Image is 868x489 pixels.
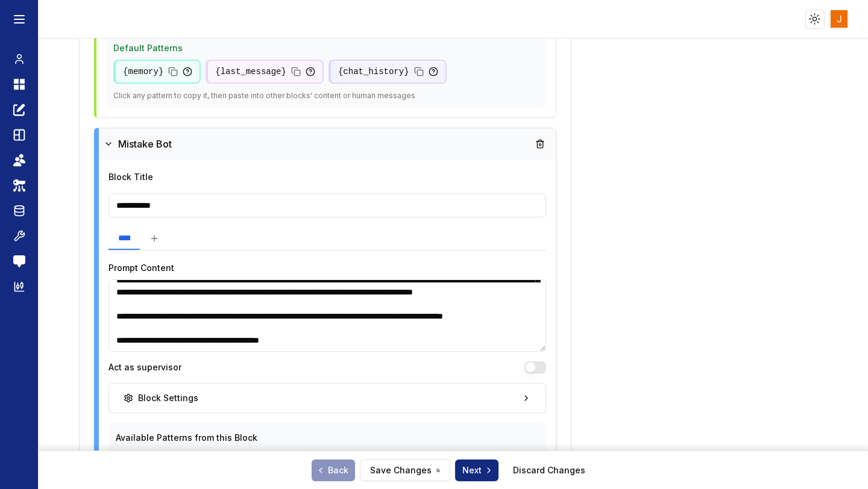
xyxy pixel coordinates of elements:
a: Back [312,459,355,481]
div: Click to copy • From: undefined [206,60,324,84]
img: feedback [13,255,25,267]
span: {last_message} [215,66,286,78]
div: Block Settings [124,392,198,404]
button: Block Settings [108,383,546,413]
span: {chat_history} [338,66,409,78]
div: Click to copy • From: undefined [113,60,201,84]
button: Next [455,459,498,481]
button: Save Changes [360,459,450,481]
a: Discard Changes [513,464,585,476]
label: Prompt Content [108,263,174,273]
span: Mistake Bot [118,137,172,151]
img: ACg8ocLn0HdG8OQKtxxsAaZE6qWdtt8gvzqePZPR29Bq4TgEr-DTug=s96-c [831,10,848,28]
div: Click to copy • From: undefined [329,60,447,84]
span: {memory} [123,66,163,78]
label: Available Patterns from this Block [116,432,257,443]
label: Act as supervisor [108,363,181,372]
button: Discard Changes [503,459,595,481]
label: Block Title [108,172,153,182]
p: Click any pattern to copy it, then paste into other blocks' content or human messages [113,91,539,101]
span: Next [462,464,494,476]
label: Default Patterns [113,43,183,53]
